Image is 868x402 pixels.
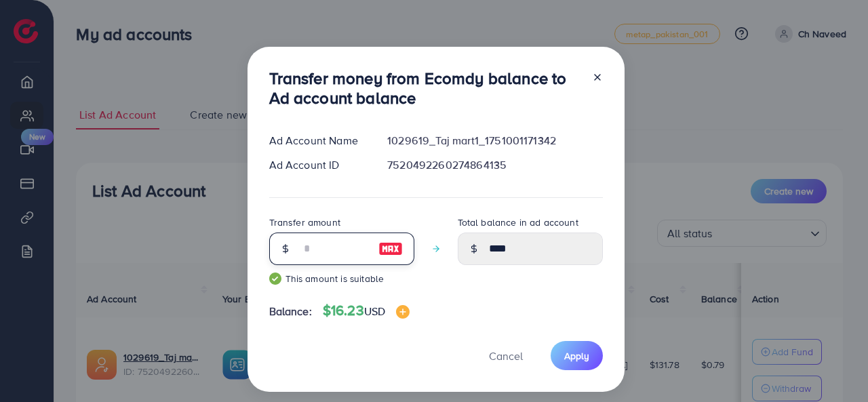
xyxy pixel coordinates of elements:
[378,241,403,257] img: image
[564,349,589,363] span: Apply
[472,341,540,370] button: Cancel
[810,341,858,392] iframe: Chat
[269,216,340,229] label: Transfer amount
[376,133,613,148] div: 1029619_Taj mart1_1751001171342
[269,272,414,285] small: This amount is suitable
[396,305,410,319] img: image
[258,133,377,148] div: Ad Account Name
[458,216,578,229] label: Total balance in ad account
[551,341,603,370] button: Apply
[269,304,312,319] span: Balance:
[269,273,281,285] img: guide
[269,68,581,108] h3: Transfer money from Ecomdy balance to Ad account balance
[258,157,377,173] div: Ad Account ID
[364,304,385,319] span: USD
[489,348,523,363] span: Cancel
[376,157,613,173] div: 7520492260274864135
[323,302,410,319] h4: $16.23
